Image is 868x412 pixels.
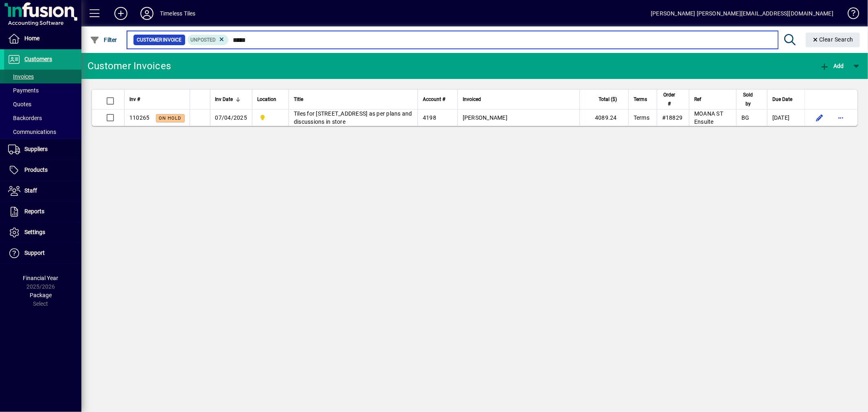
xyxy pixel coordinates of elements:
[129,114,150,121] span: 110265
[741,90,755,108] span: Sold by
[24,167,48,173] span: Products
[818,59,846,73] button: Add
[257,113,284,122] span: Dunedin
[585,95,624,104] div: Total ($)
[134,6,160,21] button: Profile
[423,95,453,104] div: Account #
[129,95,185,104] div: Inv #
[87,59,171,72] div: Customer Invoices
[4,181,81,201] a: Staff
[294,95,413,104] div: Title
[4,83,81,97] a: Payments
[820,63,844,69] span: Add
[160,7,195,20] div: Timeless Tiles
[210,110,252,126] td: 07/04/2025
[662,90,684,108] div: Order #
[599,95,617,104] span: Total ($)
[834,111,847,124] button: More options
[4,202,81,222] a: Reports
[4,139,81,160] a: Suppliers
[463,95,575,104] div: Invoiced
[741,114,750,121] span: BG
[24,250,45,256] span: Support
[842,2,858,28] a: Knowledge Base
[463,114,507,121] span: [PERSON_NAME]
[257,95,276,104] span: Location
[294,95,303,104] span: Title
[8,115,42,121] span: Backorders
[108,6,134,21] button: Add
[88,33,119,47] button: Filter
[24,229,45,235] span: Settings
[90,37,117,43] span: Filter
[30,292,52,298] span: Package
[579,110,628,126] td: 4089.24
[188,35,229,45] mat-chip: Customer Invoice Status: Unposted
[24,187,37,194] span: Staff
[813,111,826,124] button: Edit
[215,95,233,104] span: Inv Date
[294,110,412,125] span: Tiles for [STREET_ADDRESS] as per plans and discussions in store
[4,111,81,125] a: Backorders
[4,70,81,83] a: Invoices
[662,90,677,108] span: Order #
[137,36,182,44] span: Customer Invoice
[4,243,81,263] a: Support
[662,114,683,121] span: #18829
[423,95,445,104] span: Account #
[8,101,31,107] span: Quotes
[129,95,140,104] span: Inv #
[191,37,216,43] span: Unposted
[24,35,39,42] span: Home
[634,95,647,104] span: Terms
[651,7,833,20] div: [PERSON_NAME] [PERSON_NAME][EMAIL_ADDRESS][DOMAIN_NAME]
[806,33,860,47] button: Clear
[423,114,436,121] span: 4198
[23,275,59,281] span: Financial Year
[772,95,800,104] div: Due Date
[4,28,81,49] a: Home
[159,116,181,121] span: On hold
[257,95,284,104] div: Location
[4,160,81,180] a: Products
[767,110,805,126] td: [DATE]
[694,95,731,104] div: Ref
[24,208,44,215] span: Reports
[24,146,48,152] span: Suppliers
[215,95,247,104] div: Inv Date
[812,36,854,43] span: Clear Search
[4,97,81,111] a: Quotes
[8,87,39,94] span: Payments
[741,90,762,108] div: Sold by
[772,95,792,104] span: Due Date
[8,129,56,135] span: Communications
[8,73,34,80] span: Invoices
[694,95,701,104] span: Ref
[24,56,52,62] span: Customers
[4,125,81,139] a: Communications
[463,95,481,104] span: Invoiced
[634,114,649,121] span: Terms
[694,110,723,125] span: MOANA ST Ensuite
[4,222,81,243] a: Settings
